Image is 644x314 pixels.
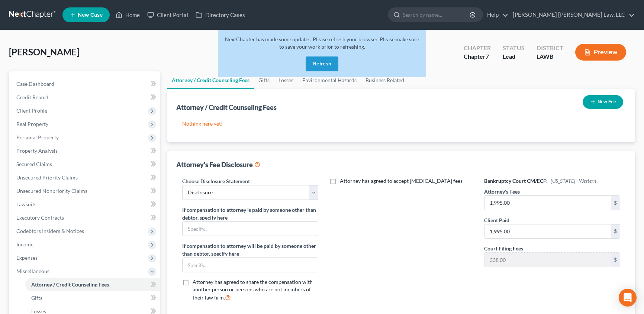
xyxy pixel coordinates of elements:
[484,224,611,239] input: 0.00
[193,279,313,301] span: Attorney has agreed to share the compensation with another person or persons who are not members ...
[182,206,318,221] label: If compensation to attorney is paid by someone other than debtor, specify here
[509,8,635,22] a: [PERSON_NAME] [PERSON_NAME] Law, LLC
[611,224,620,239] div: $
[10,77,160,91] a: Case Dashboard
[16,228,84,234] span: Codebtors Insiders & Notices
[10,171,160,184] a: Unsecured Priority Claims
[78,12,103,18] span: New Case
[10,91,160,104] a: Credit Report
[464,52,491,61] div: Chapter
[16,81,54,87] span: Case Dashboard
[484,253,611,267] input: 0.00
[619,289,637,307] div: Open Intercom Messenger
[176,103,277,112] div: Attorney / Credit Counseling Fees
[182,120,620,127] p: Nothing here yet!
[182,242,318,258] label: If compensation to attorney will be paid by someone other than debtor, specify here
[503,44,525,52] div: Status
[182,177,250,185] label: Choose Disclosure Statement
[16,174,78,181] span: Unsecured Priority Claims
[340,178,463,184] span: Attorney has agreed to accept [MEDICAL_DATA] fees
[176,160,260,169] div: Attorney's Fee Disclosure
[611,196,620,210] div: $
[16,107,47,114] span: Client Profile
[611,253,620,267] div: $
[183,222,318,236] input: Specify...
[10,211,160,224] a: Executory Contracts
[225,36,419,50] span: NextChapter has made some updates. Please refresh your browser. Please make sure to save your wor...
[25,291,160,305] a: Gifts
[183,258,318,272] input: Specify...
[484,177,620,185] h6: Bankruptcy Court CM/ECF:
[16,121,48,127] span: Real Property
[9,46,79,57] span: [PERSON_NAME]
[575,44,626,61] button: Preview
[486,53,489,60] span: 7
[25,278,160,291] a: Attorney / Credit Counseling Fees
[306,56,338,71] button: Refresh
[16,148,58,154] span: Property Analysis
[10,184,160,198] a: Unsecured Nonpriority Claims
[16,255,38,261] span: Expenses
[403,8,471,22] input: Search by name...
[537,44,563,52] div: District
[144,8,192,22] a: Client Portal
[16,188,87,194] span: Unsecured Nonpriority Claims
[484,245,523,252] label: Court Filing Fees
[537,52,563,61] div: LAWB
[10,198,160,211] a: Lawsuits
[484,216,509,224] label: Client Paid
[10,144,160,158] a: Property Analysis
[192,8,249,22] a: Directory Cases
[16,134,59,140] span: Personal Property
[16,161,52,167] span: Secured Claims
[16,268,49,274] span: Miscellaneous
[16,94,48,100] span: Credit Report
[16,201,36,207] span: Lawsuits
[16,214,64,221] span: Executory Contracts
[484,188,520,195] label: Attorney's Fees
[484,196,611,210] input: 0.00
[551,178,596,184] span: [US_STATE] - Western
[31,295,42,301] span: Gifts
[483,8,508,22] a: Help
[16,241,33,247] span: Income
[10,158,160,171] a: Secured Claims
[167,71,254,89] a: Attorney / Credit Counseling Fees
[503,52,525,61] div: Lead
[583,95,623,109] button: New Fee
[31,281,109,288] span: Attorney / Credit Counseling Fees
[464,44,491,52] div: Chapter
[112,8,144,22] a: Home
